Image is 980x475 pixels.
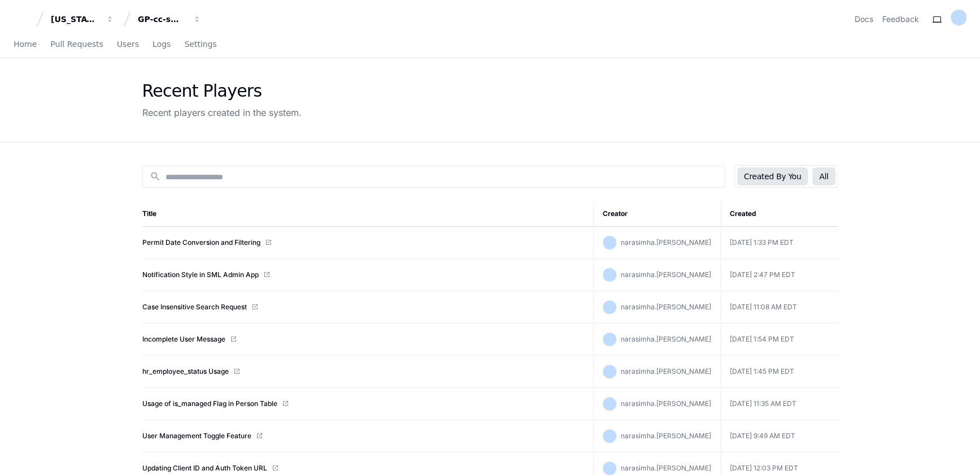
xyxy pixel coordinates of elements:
span: narasimha.[PERSON_NAME] [621,238,711,247]
a: Settings [184,32,216,58]
a: Case Insensitive Search Request [142,303,247,312]
button: All [812,167,835,185]
div: Recent players created in the system. [142,106,302,119]
td: [DATE] 9:49 AM EDT [721,420,838,452]
span: narasimha.[PERSON_NAME] [621,399,711,408]
td: [DATE] 11:08 AM EDT [721,291,838,323]
span: Settings [184,41,216,47]
button: GP-cc-sml-apps [133,9,206,29]
td: [DATE] 1:33 PM EDT [721,227,838,259]
a: Permit Date Conversion and Filtering [142,238,260,247]
a: Home [14,32,37,58]
span: Users [117,41,139,47]
a: Incomplete User Message [142,335,225,344]
span: Pull Requests [50,41,103,47]
a: Logs [153,32,171,58]
a: Users [117,32,139,58]
div: Recent Players [142,81,302,101]
th: Created [721,201,838,227]
span: Logs [153,41,171,47]
button: Feedback [882,14,919,25]
span: narasimha.[PERSON_NAME] [621,464,711,472]
span: Home [14,41,37,47]
a: Pull Requests [50,32,103,58]
td: [DATE] 1:54 PM EDT [721,323,838,356]
a: Usage of is_managed Flag in Person Table [142,399,277,408]
td: [DATE] 2:47 PM EDT [721,259,838,291]
span: narasimha.[PERSON_NAME] [621,431,711,440]
span: narasimha.[PERSON_NAME] [621,335,711,343]
a: User Management Toggle Feature [142,431,251,441]
button: Created By You [737,167,808,185]
th: Creator [594,201,721,227]
span: narasimha.[PERSON_NAME] [621,303,711,311]
a: hr_employee_status Usage [142,367,229,376]
span: narasimha.[PERSON_NAME] [621,270,711,279]
mat-icon: search [150,171,161,182]
th: Title [142,201,594,227]
td: [DATE] 11:35 AM EDT [721,388,838,420]
span: narasimha.[PERSON_NAME] [621,367,711,375]
a: Docs [855,14,873,25]
button: [US_STATE] Pacific [46,9,119,29]
a: Updating Client ID and Auth Token URL [142,464,267,473]
a: Notification Style in SML Admin App [142,270,259,279]
div: GP-cc-sml-apps [138,14,186,25]
div: [US_STATE] Pacific [51,14,99,25]
td: [DATE] 1:45 PM EDT [721,356,838,388]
